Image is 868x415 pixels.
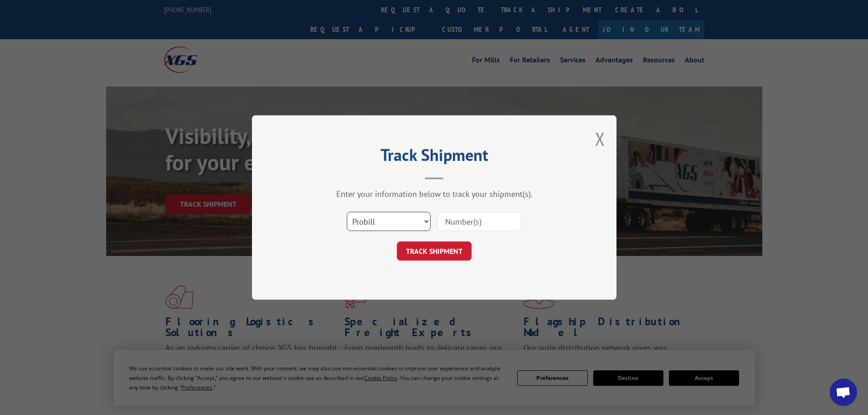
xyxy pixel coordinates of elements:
[397,241,472,261] button: TRACK SHIPMENT
[437,212,521,231] input: Number(s)
[298,149,571,166] h2: Track Shipment
[830,379,857,406] div: Open chat
[595,127,605,151] button: Close modal
[298,189,571,199] div: Enter your information below to track your shipment(s).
